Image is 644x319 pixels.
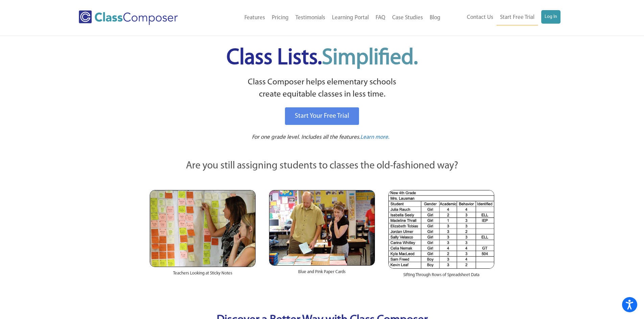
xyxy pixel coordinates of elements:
a: Start Free Trial [497,10,538,25]
div: Sifting Through Rows of Spreadsheet Data [388,269,494,285]
p: Class Composer helps elementary schools create equitable classes in less time. [149,76,496,101]
a: Log In [541,10,560,24]
span: Learn more. [360,134,389,140]
a: Testimonials [292,10,329,25]
img: Spreadsheets [388,190,494,269]
p: Are you still assigning students to classes the old-fashioned way? [150,159,495,174]
nav: Header Menu [206,10,444,25]
a: Start Your Free Trial [285,107,359,125]
div: Teachers Looking at Sticky Notes [150,267,256,283]
span: Simplified. [322,47,418,69]
a: Learn more. [360,133,389,142]
span: Start Your Free Trial [295,113,349,119]
a: Learning Portal [329,10,372,25]
a: Pricing [268,10,292,25]
a: Features [241,10,268,25]
a: FAQ [372,10,389,25]
span: Class Lists. [226,47,418,69]
nav: Header Menu [444,10,560,25]
img: Teachers Looking at Sticky Notes [150,190,256,267]
a: Blog [426,10,444,25]
a: Contact Us [463,10,497,25]
img: Class Composer [79,10,178,25]
span: For one grade level. Includes all the features. [252,134,360,140]
div: Blue and Pink Paper Cards [269,266,375,282]
img: Blue and Pink Paper Cards [269,190,375,265]
a: Case Studies [389,10,426,25]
